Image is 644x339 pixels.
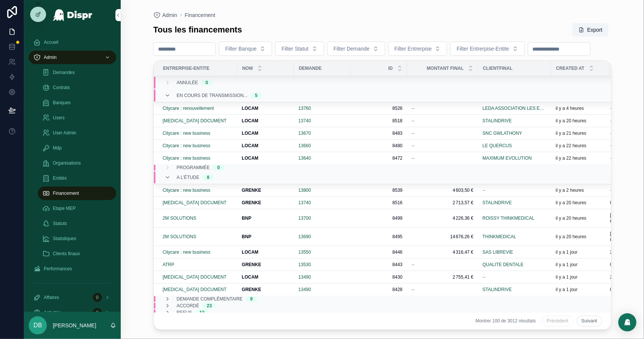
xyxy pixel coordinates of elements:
[610,274,635,280] span: 2509091545
[610,105,613,111] span: --
[53,130,76,136] span: User Admin
[298,118,311,124] a: 13740
[412,130,415,136] span: --
[483,105,547,111] span: LEDA ASSOCIATION LES ESPACES D'AVENIRS
[163,249,211,255] a: Citycare : new business
[327,42,385,56] button: Select Button
[38,247,116,260] a: Clients finaux
[163,249,233,255] a: Citycare : new business
[395,45,432,52] span: Filter Entrerpise
[483,155,547,161] a: MAXIMUM EVOLUTION
[610,143,613,149] span: --
[242,274,289,280] a: LOCAM
[412,155,415,161] span: --
[38,232,116,245] a: Statistiques
[483,287,512,293] span: STALINDRIVE
[38,141,116,155] a: Mdp
[610,130,613,136] span: --
[163,187,233,193] a: Citycare : new business
[298,262,311,268] a: 13530
[556,187,605,193] a: il y a 2 heures
[610,287,634,293] span: 083-181182
[298,187,311,193] span: 13800
[298,143,346,149] a: 13660
[483,215,547,221] a: ROISSY THINKMEDICAL
[355,200,403,206] span: 8516
[556,262,578,268] p: il y a 1 jour
[163,287,227,293] span: [MEDICAL_DATA] DOCUMENT
[610,262,634,268] span: 058-189876
[298,130,346,136] a: 13670
[412,287,415,293] span: --
[483,262,524,268] a: QUALITE DENTALE
[163,234,196,240] a: 2M SOLUTIONS
[163,200,227,206] a: [MEDICAL_DATA] DOCUMENT
[242,250,258,255] strong: LOCAM
[163,105,214,111] a: Citycare : renouvellement
[242,216,251,221] strong: BNP
[483,118,512,124] a: STALINDRIVE
[38,81,116,94] a: Contrats
[38,186,116,200] a: Financement
[556,143,586,149] p: il y a 22 heures
[355,118,403,124] span: 8518
[412,130,473,136] a: --
[355,155,403,161] span: 8472
[556,118,605,124] a: il y a 20 heures
[163,155,233,161] a: Citycare : new business
[44,54,57,60] span: Admin
[38,126,116,140] a: User Admin
[572,23,609,37] button: Export
[24,30,121,312] div: scrollable content
[556,143,605,149] a: il y a 22 heures
[483,155,532,161] a: MAXIMUM EVOLUTION
[556,130,605,136] a: il y a 21 heures
[53,100,71,106] span: Banques
[163,155,211,161] a: Citycare : new business
[298,118,346,124] a: 13740
[556,105,605,111] a: il y a 4 heures
[556,155,605,161] a: il y a 22 heures
[355,234,403,240] span: 8495
[556,200,605,206] a: il y a 20 heures
[298,215,311,221] span: 13700
[298,234,346,240] a: 13690
[298,105,346,111] a: 13760
[298,187,346,193] a: 13800
[388,42,447,56] button: Select Button
[412,143,473,149] a: --
[242,200,261,205] strong: GRENKE
[412,200,473,206] a: 2 713,57 €
[412,262,415,268] span: --
[355,143,403,149] a: 8480
[53,251,80,257] span: Clients finaux
[355,274,403,280] a: 8430
[412,187,473,193] span: 4 603,50 €
[242,188,261,193] strong: GRENKE
[53,220,67,227] span: Statuts
[412,105,473,111] a: --
[242,156,258,161] strong: LOCAM
[298,105,311,111] span: 13760
[53,160,81,166] span: Organisations
[610,187,613,193] span: --
[275,42,324,56] button: Select Button
[242,155,289,161] a: LOCAM
[163,274,227,280] span: [MEDICAL_DATA] DOCUMENT
[412,105,415,111] span: --
[177,174,199,180] span: A l'étude
[163,143,211,149] span: Citycare : new business
[355,287,403,293] span: 8428
[298,274,346,280] a: 13490
[355,130,403,136] a: 8483
[556,105,584,111] p: il y a 4 heures
[177,92,247,99] span: En cours de transmission...
[556,249,578,255] p: il y a 1 jour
